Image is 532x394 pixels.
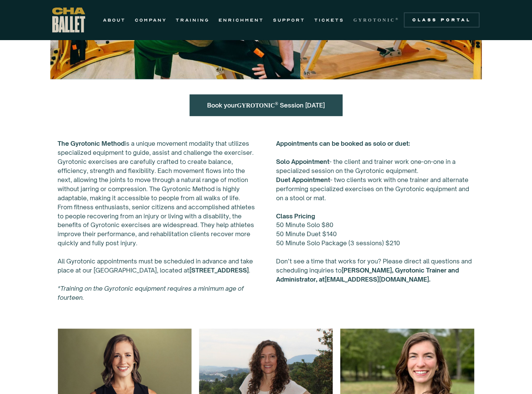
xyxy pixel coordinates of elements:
[315,16,345,25] a: TICKETS
[404,12,480,28] a: Class Portal
[276,140,410,147] strong: Appointments can be booked as solo or duet:
[237,102,280,109] strong: GYROTONIC
[58,139,256,302] p: is a unique movement modality that utilizes specialized equipment to guide, assist and challenge ...
[273,16,306,25] a: SUPPORT
[325,276,431,283] a: [EMAIL_ADDRESS][DOMAIN_NAME].
[176,16,210,25] a: TRAINING
[58,140,125,147] strong: The Gyrotonic Method
[276,267,459,283] strong: [PERSON_NAME], Gyrotonic Trainer and Administrator, at
[275,101,278,106] sup: ®
[354,16,400,25] a: GYROTONIC®
[276,176,330,184] strong: Duet Appointment
[354,17,396,23] strong: GYROTONIC
[396,17,400,21] sup: ®
[219,16,264,25] a: ENRICHMENT
[276,158,329,165] strong: Solo Appointment
[52,8,85,33] a: home
[135,16,167,25] a: COMPANY
[409,17,475,23] div: Class Portal
[103,16,126,25] a: ABOUT
[276,139,474,284] p: ‍ - the client and trainer work one-on-one in a specialized session on the Gyrotonic equipment. ‍...
[190,267,249,274] strong: [STREET_ADDRESS]
[58,285,244,302] em: *Training on the Gyrotonic equipment requires a minimum age of fourteen.
[276,212,315,220] strong: Class Pricing
[207,101,325,109] a: Book yourGYROTONIC® Session [DATE]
